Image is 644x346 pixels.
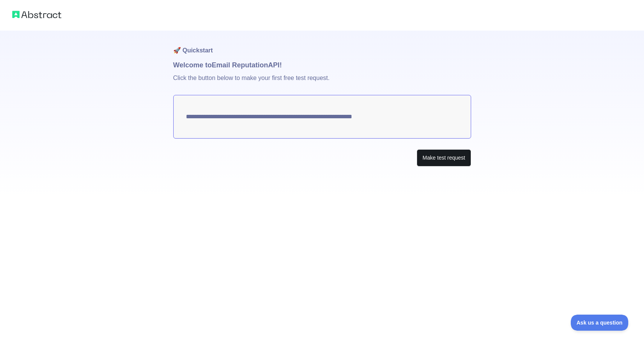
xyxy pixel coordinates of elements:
iframe: Toggle Customer Support [571,315,629,331]
h1: 🚀 Quickstart [173,31,471,60]
img: Abstract logo [12,9,61,20]
button: Make test request [417,149,471,166]
p: Click the button below to make your first free test request. [173,70,471,95]
h1: Welcome to Email Reputation API! [173,60,471,70]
